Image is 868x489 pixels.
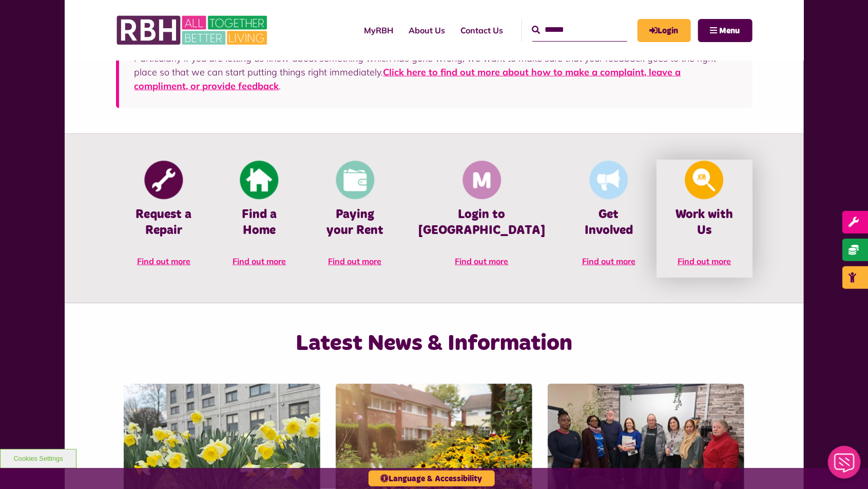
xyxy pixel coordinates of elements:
[222,329,646,358] h2: Latest News & Information
[233,256,286,266] span: Find out more
[698,19,753,42] button: Navigation
[336,161,374,200] img: Pay Rent
[822,443,868,489] iframe: Netcall Web Assistant for live chat
[134,66,681,92] a: Click here to find out more about how to make a complaint, leave a compliment, or provide feedback
[576,207,641,239] h4: Get Involved
[116,160,211,278] a: Report Repair Request a Repair Find out more
[144,161,183,200] img: Report Repair
[672,207,737,239] h4: Work with Us
[137,256,190,266] span: Find out more
[657,160,752,278] a: Looking For A Job Work with Us Find out more
[134,51,737,93] p: Particularly if you are letting us know about something which has gone wrong, we want to make sur...
[638,19,691,42] a: MyRBH
[455,256,509,266] span: Find out more
[685,161,724,200] img: Looking For A Job
[369,471,495,486] button: Language & Accessibility
[329,256,382,266] span: Find out more
[357,16,401,44] a: MyRBH
[589,161,628,200] img: Get Involved
[307,160,402,278] a: Pay Rent Paying your Rent Find out more
[418,207,546,239] h4: Login to [GEOGRAPHIC_DATA]
[403,160,561,278] a: Membership And Mutuality Login to [GEOGRAPHIC_DATA] Find out more
[582,256,635,266] span: Find out more
[401,16,453,44] a: About Us
[211,160,307,278] a: Find A Home Find a Home Find out more
[322,207,387,239] h4: Paying your Rent
[453,16,511,44] a: Contact Us
[227,207,292,239] h4: Find a Home
[131,207,196,239] h4: Request a Repair
[462,161,501,200] img: Membership And Mutuality
[561,160,657,278] a: Get Involved Get Involved Find out more
[678,256,731,266] span: Find out more
[720,27,740,35] span: Menu
[116,10,270,50] img: RBH
[240,161,279,200] img: Find A Home
[532,19,627,41] input: Search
